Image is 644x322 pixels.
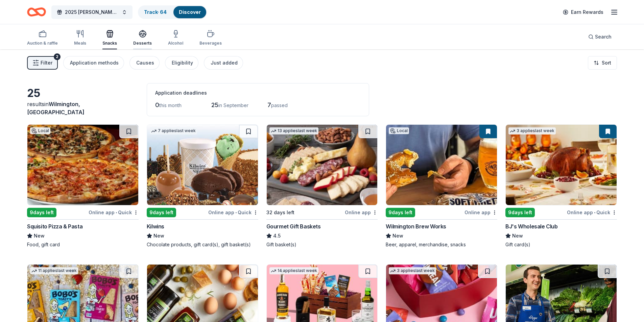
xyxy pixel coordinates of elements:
div: 3 applies last week [508,127,556,134]
div: 3 applies last week [389,267,436,274]
div: Online app Quick [567,208,617,217]
span: New [512,232,523,240]
img: Image for Squisito Pizza & Pasta [27,125,138,205]
span: • [116,210,117,215]
span: this month [159,102,182,108]
span: 25 [211,101,218,108]
img: Image for Wilmington Brew Works [386,125,497,205]
div: results [27,100,139,116]
div: Beer, apparel, merchandise, snacks [386,241,497,248]
div: Application methods [70,59,119,67]
button: Auction & raffle [27,27,58,49]
div: 9 days left [386,208,415,217]
div: 7 applies last week [150,127,197,134]
img: Image for Kilwins [147,125,258,205]
button: Desserts [133,27,152,49]
div: Gift card(s) [505,241,617,248]
button: 2025 [PERSON_NAME] Memorial Classic [51,5,133,19]
div: Alcohol [168,41,183,46]
a: Home [27,4,46,20]
div: Just added [211,59,238,67]
span: passed [271,102,288,108]
span: 2025 [PERSON_NAME] Memorial Classic [65,8,119,16]
div: 11 applies last week [30,267,78,274]
div: 9 days left [27,208,56,217]
div: Wilmington Brew Works [386,222,446,230]
img: Image for Gourmet Gift Baskets [267,125,378,205]
div: Auction & raffle [27,41,58,46]
span: • [594,210,595,215]
button: Filter2 [27,56,58,70]
div: Chocolate products, gift card(s), gift basket(s) [147,241,258,248]
div: Online app Quick [208,208,258,217]
div: Causes [136,59,154,67]
div: BJ's Wholesale Club [505,222,557,230]
button: Causes [129,56,160,70]
a: Image for Kilwins7 applieslast week9days leftOnline app•QuickKilwinsNewChocolate products, gift c... [147,124,258,248]
button: Search [583,30,617,44]
div: Application deadlines [155,89,361,97]
button: Eligibility [165,56,198,70]
span: in September [218,102,248,108]
div: Gourmet Gift Baskets [266,222,321,230]
button: Application methods [63,56,124,70]
button: Sort [588,56,617,70]
span: 7 [267,101,271,108]
div: Gift basket(s) [266,241,378,248]
a: Earn Rewards [559,6,607,18]
img: Image for BJ's Wholesale Club [506,125,617,205]
div: 32 days left [266,208,294,217]
span: in [27,101,85,116]
button: Beverages [199,27,222,49]
span: New [34,232,45,240]
span: Sort [602,59,611,67]
a: Image for Gourmet Gift Baskets13 applieslast week32 days leftOnline appGourmet Gift Baskets4.5Gif... [266,124,378,248]
div: Eligibility [172,59,193,67]
button: Track· 64Discover [138,5,207,19]
div: Squisito Pizza & Pasta [27,222,82,230]
button: Just added [204,56,243,70]
a: Image for BJ's Wholesale Club3 applieslast week9days leftOnline app•QuickBJ's Wholesale ClubNewGi... [505,124,617,248]
div: 9 days left [505,208,535,217]
div: 2 [54,53,61,60]
div: Snacks [102,41,117,46]
div: Beverages [199,41,222,46]
a: Track· 64 [144,9,167,15]
button: Alcohol [168,27,183,49]
span: 0 [155,101,159,108]
span: Search [595,33,612,41]
div: Local [30,127,50,134]
span: New [153,232,164,240]
a: Image for Wilmington Brew WorksLocal9days leftOnline appWilmington Brew WorksNewBeer, apparel, me... [386,124,497,248]
div: 25 [27,86,139,100]
div: Desserts [133,41,152,46]
div: 13 applies last week [269,127,318,134]
div: 14 applies last week [269,267,318,274]
div: 9 days left [147,208,176,217]
span: Wilmington, [GEOGRAPHIC_DATA] [27,101,85,116]
div: Online app [464,208,497,217]
div: Online app [345,208,378,217]
button: Snacks [102,27,117,49]
div: Local [389,127,409,134]
span: New [392,232,403,240]
span: 4.5 [273,232,281,240]
button: Meals [74,27,86,49]
div: Food, gift card [27,241,139,248]
span: Filter [41,59,52,67]
div: Online app Quick [89,208,139,217]
div: Kilwins [147,222,164,230]
a: Image for Squisito Pizza & PastaLocal9days leftOnline app•QuickSquisito Pizza & PastaNewFood, gif... [27,124,139,248]
div: Meals [74,41,86,46]
span: • [235,210,237,215]
a: Discover [179,9,201,15]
